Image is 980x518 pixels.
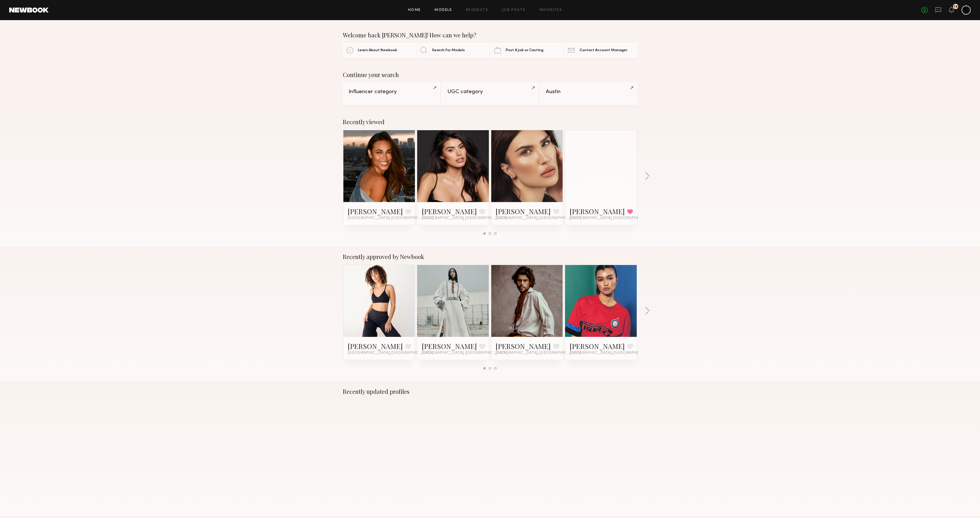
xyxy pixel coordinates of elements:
a: [PERSON_NAME] [496,342,551,351]
a: Models [435,8,452,12]
div: Influencer category [349,89,434,95]
a: [PERSON_NAME] [570,342,625,351]
a: Contact Account Manager [565,43,637,57]
span: [GEOGRAPHIC_DATA], [GEOGRAPHIC_DATA] [570,216,655,220]
a: Favorites [540,8,562,12]
div: 78 [954,5,958,8]
a: [PERSON_NAME] [422,342,477,351]
span: [GEOGRAPHIC_DATA], [GEOGRAPHIC_DATA] [496,351,581,355]
a: Austin [540,83,637,105]
div: Welcome back [PERSON_NAME]! How can we help? [343,32,637,39]
a: [PERSON_NAME] [348,207,403,216]
div: UGC category [447,89,533,95]
span: Search For Models [432,49,465,52]
a: [PERSON_NAME] [348,342,403,351]
span: [GEOGRAPHIC_DATA], [GEOGRAPHIC_DATA] [348,351,434,355]
div: Recently updated profiles [343,388,637,395]
a: [PERSON_NAME] [570,207,625,216]
span: Learn About Newbook [358,49,397,52]
a: Job Posts [502,8,526,12]
a: UGC category [442,83,538,105]
span: [GEOGRAPHIC_DATA], [GEOGRAPHIC_DATA] [570,351,655,355]
span: [GEOGRAPHIC_DATA], [GEOGRAPHIC_DATA] [496,216,581,220]
span: Contact Account Manager [579,49,627,52]
div: Recently approved by Newbook [343,253,637,260]
span: [GEOGRAPHIC_DATA], [GEOGRAPHIC_DATA] [422,351,507,355]
a: [PERSON_NAME] [422,207,477,216]
span: [GEOGRAPHIC_DATA], [GEOGRAPHIC_DATA] [422,216,507,220]
a: Influencer category [343,83,440,105]
div: Continue your search [343,71,637,78]
a: Search For Models [417,43,489,57]
a: [PERSON_NAME] [496,207,551,216]
a: Learn About Newbook [343,43,415,57]
span: Post A Job or Casting [506,49,543,52]
span: [GEOGRAPHIC_DATA], [GEOGRAPHIC_DATA] [348,216,434,220]
div: Recently viewed [343,118,637,125]
a: Home [408,8,421,12]
a: Requests [466,8,488,12]
div: Austin [546,89,631,95]
a: Post A Job or Casting [491,43,563,57]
